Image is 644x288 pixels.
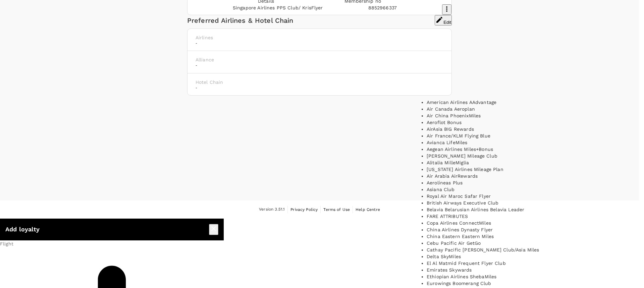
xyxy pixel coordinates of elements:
h6: - [196,41,443,45]
p: China Eastern Eastern Miles [427,233,494,240]
p: Hotel Chain [196,79,443,85]
p: Alliance [196,56,443,63]
div: Add loyalty [5,225,209,234]
p: Cebu Pacific Air GetGo [427,240,481,246]
div: Preferred Airlines & Hotel Chain [187,15,435,26]
p: Royal Air Maroc Safar Flyer [427,193,491,199]
h6: - [196,85,443,90]
p: Air France/KLM Flying Blue [427,132,490,139]
p: Ethiopian Airlines ShebaMiles [427,273,496,280]
p: Airlines [196,34,443,41]
p: Aerolíneas Plus [427,179,463,186]
p: Aegean Airlines Miles+Bonus [427,146,493,153]
p: China Airlines Dynasty Flyer [427,226,493,233]
span: Help Centre [356,207,380,212]
span: Privacy Policy [290,207,318,212]
p: Copa Airlines ConnectMiles [427,220,491,226]
p: Eurowings Boomerang Club [427,280,491,287]
p: AirAsia BIG Rewards [427,126,474,132]
p: 8852966337 [368,4,397,11]
p: El Al Matmid Frequent Flyer Club [427,260,506,267]
p: FARE ATTRIBUTES [427,213,468,220]
p: Aeroflot Bonus [427,119,462,126]
span: Terms of Use [323,207,350,212]
p: Air China PhoenixMiles [427,112,481,119]
p: Delta SkyMiles [427,253,461,260]
p: Alitalia MilleMiglia [427,159,469,166]
p: Air Canada Aeroplan [427,106,475,112]
button: close [209,224,218,235]
p: American Airlines AAdvantage [427,99,496,106]
p: [PERSON_NAME] Mileage Club [427,153,497,159]
span: Version 3.51.1 [259,206,285,213]
p: Cathay Pacific [PERSON_NAME] Club/Asia Miles [427,246,539,253]
p: Avianca LifeMiles [427,139,468,146]
p: Asiana Club [427,186,455,193]
button: Edit [435,15,452,25]
p: British Airways Executive Club [427,199,499,206]
h6: - [196,63,443,67]
p: [US_STATE] Airlines Mileage Plan [427,166,503,173]
p: Air Arabia AirRewards [427,173,478,179]
p: Emirates Skywards [427,267,472,273]
p: Singapore Airlines PPS Club/ KrisFlyer [233,4,323,11]
p: Belavia Belarusian Airlines Belavia Leader [427,206,524,213]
